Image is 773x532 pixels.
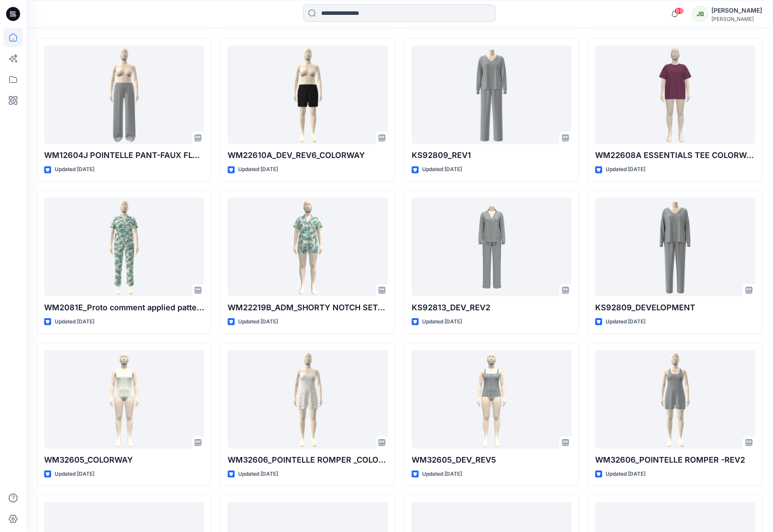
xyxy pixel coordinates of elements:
[606,165,645,174] p: Updated [DATE]
[44,454,204,466] p: WM32605_COLORWAY
[44,198,204,296] a: WM2081E_Proto comment applied pattern_REV3
[238,317,278,326] p: Updated [DATE]
[674,7,684,14] span: 69
[44,45,204,144] a: WM12604J POINTELLE PANT-FAUX FLY & BUTTONS + PICOT_REV11
[55,470,94,479] p: Updated [DATE]
[228,198,388,296] a: WM22219B_ADM_SHORTY NOTCH SET_COLORWAY_REV3
[55,165,94,174] p: Updated [DATE]
[595,302,755,314] p: KS92809_DEVELOPMENT
[228,350,388,449] a: WM32606_POINTELLE ROMPER _COLORWAY
[412,198,572,296] a: KS92813_DEV_REV2
[412,302,572,314] p: KS92813_DEV_REV2
[595,350,755,449] a: WM32606_POINTELLE ROMPER -REV2
[228,454,388,466] p: WM32606_POINTELLE ROMPER _COLORWAY
[606,470,645,479] p: Updated [DATE]
[44,149,204,161] p: WM12604J POINTELLE PANT-FAUX FLY & BUTTONS + PICOT_REV11
[412,454,572,466] p: WM32605_DEV_REV5
[412,350,572,449] a: WM32605_DEV_REV5
[595,45,755,144] a: WM22608A ESSENTIALS TEE COLORWAY
[55,317,94,326] p: Updated [DATE]
[44,350,204,449] a: WM32605_COLORWAY
[238,470,278,479] p: Updated [DATE]
[422,470,462,479] p: Updated [DATE]
[412,149,572,161] p: KS92809_REV1
[422,165,462,174] p: Updated [DATE]
[711,16,762,22] div: [PERSON_NAME]
[422,317,462,326] p: Updated [DATE]
[44,302,204,314] p: WM2081E_Proto comment applied pattern_REV3
[606,317,645,326] p: Updated [DATE]
[595,454,755,466] p: WM32606_POINTELLE ROMPER -REV2
[238,165,278,174] p: Updated [DATE]
[228,149,388,161] p: WM22610A_DEV_REV6_COLORWAY
[595,198,755,296] a: KS92809_DEVELOPMENT
[711,5,762,16] div: [PERSON_NAME]
[595,149,755,161] p: WM22608A ESSENTIALS TEE COLORWAY
[228,45,388,144] a: WM22610A_DEV_REV6_COLORWAY
[412,45,572,144] a: KS92809_REV1
[692,6,708,22] div: JB
[228,302,388,314] p: WM22219B_ADM_SHORTY NOTCH SET_COLORWAY_REV3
